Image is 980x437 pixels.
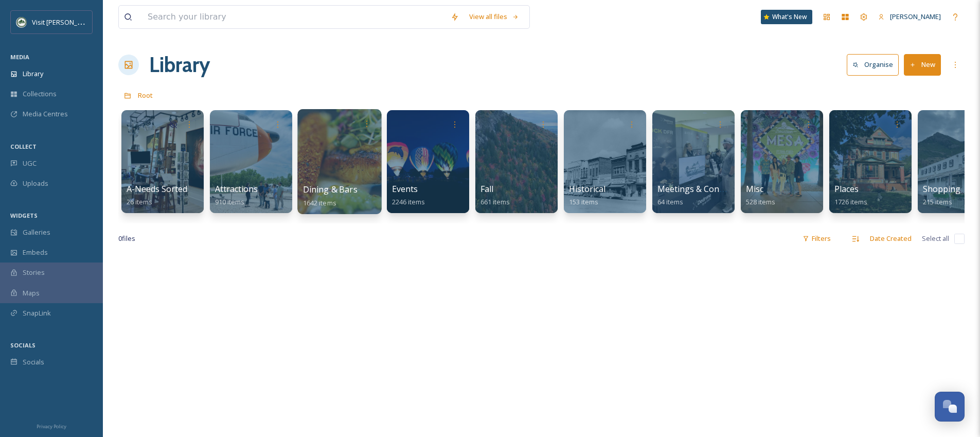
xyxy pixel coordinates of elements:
span: Events [392,183,418,195]
span: Galleries [23,228,50,237]
span: Embeds [23,248,48,257]
a: A-Needs Sorted26 items [127,184,187,206]
span: COLLECT [10,143,37,150]
span: [PERSON_NAME] [890,12,941,21]
span: Shopping [923,183,960,195]
span: Stories [23,268,45,277]
span: 661 items [480,197,510,206]
span: 1726 items [834,197,867,206]
span: Places [834,183,859,195]
span: 2246 items [392,197,425,206]
img: Unknown.png [16,17,27,27]
span: Meetings & Conventions [657,183,753,195]
span: MEDIA [10,53,29,61]
a: Shopping215 items [923,184,960,206]
a: Events2246 items [392,184,425,206]
a: Root [138,89,153,101]
span: Historical [569,183,605,195]
span: 64 items [657,197,683,206]
div: Filters [797,229,836,249]
span: Select all [922,234,949,243]
span: WIDGETS [10,212,38,219]
span: Root [138,91,153,100]
span: Uploads [23,179,48,188]
a: View all files [464,7,524,27]
button: New [904,54,941,75]
a: Places1726 items [834,184,867,206]
span: Media Centres [23,109,68,119]
span: Socials [23,357,44,367]
span: SOCIALS [10,341,35,349]
div: Date Created [865,229,917,249]
a: Attractions910 items [215,184,258,206]
span: Library [23,69,43,79]
span: A-Needs Sorted [127,183,187,195]
span: Dining & Bars [303,184,358,195]
a: Privacy Policy [37,419,66,432]
span: Privacy Policy [37,423,66,430]
span: Maps [23,288,40,298]
a: What's New [761,10,812,24]
a: Misc528 items [746,184,775,206]
span: 26 items [127,197,152,206]
span: UGC [23,159,37,168]
a: [PERSON_NAME] [873,7,946,27]
button: Organise [847,54,899,75]
span: SnapLink [23,308,51,318]
span: Visit [PERSON_NAME] [32,17,97,27]
span: Collections [23,89,57,99]
span: 153 items [569,197,598,206]
a: Dining & Bars1642 items [303,185,358,207]
span: Fall [480,183,493,195]
span: 0 file s [118,234,135,243]
span: Attractions [215,183,258,195]
a: Meetings & Conventions64 items [657,184,753,206]
span: Misc [746,183,763,195]
button: Open Chat [935,392,965,422]
span: 528 items [746,197,775,206]
span: 910 items [215,197,244,206]
span: 215 items [923,197,952,206]
a: Library [149,49,210,80]
a: Fall661 items [480,184,510,206]
input: Search your library [142,6,446,28]
span: 1642 items [303,198,336,207]
a: Historical153 items [569,184,605,206]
